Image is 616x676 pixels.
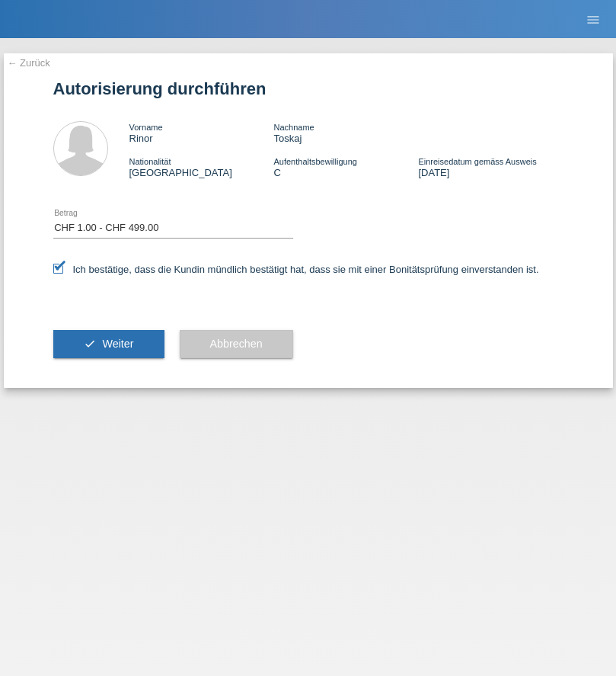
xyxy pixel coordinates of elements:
span: Einreisedatum gemäss Ausweis [418,157,536,166]
div: Toskaj [273,121,418,144]
div: [DATE] [418,155,563,178]
i: check [84,338,96,350]
span: Nationalität [129,157,171,166]
a: ← Zurück [8,57,50,69]
button: check Weiter [53,330,164,359]
button: Abbrechen [180,330,293,359]
div: [GEOGRAPHIC_DATA] [129,155,274,178]
span: Nachname [273,123,314,132]
span: Weiter [102,338,133,350]
span: Vorname [129,123,163,132]
h1: Autorisierung durchführen [53,79,563,98]
span: Aufenthaltsbewilligung [273,157,356,166]
i: menu [586,12,601,27]
span: Abbrechen [210,338,263,350]
div: C [273,155,418,178]
a: menu [578,14,608,24]
label: Ich bestätige, dass die Kundin mündlich bestätigt hat, dass sie mit einer Bonitätsprüfung einvers... [53,264,539,275]
div: Rinor [129,121,274,144]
